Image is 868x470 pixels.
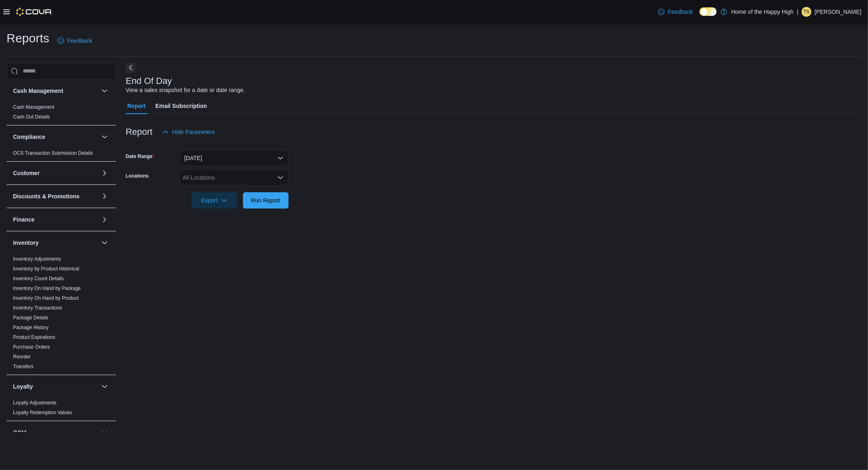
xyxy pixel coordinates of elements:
span: Inventory Transactions [13,305,62,311]
h3: End Of Day [126,76,172,86]
span: TS [803,7,809,17]
div: View a sales snapshot for a date or date range. [126,86,245,94]
a: Package History [13,325,48,330]
span: Cash Out Details [13,114,50,120]
span: Inventory On Hand by Product [13,295,79,301]
h3: Finance [13,215,35,224]
span: Inventory On Hand by Package [13,285,81,292]
button: Export [192,192,237,209]
span: Package History [13,324,48,331]
h3: OCM [13,428,26,437]
span: Export [197,192,232,209]
p: | [797,7,798,17]
a: Loyalty Redemption Values [13,410,72,415]
a: Cash Out Details [13,114,50,120]
a: Inventory Adjustments [13,256,61,262]
a: Purchase Orders [13,344,50,350]
span: Hide Parameters [172,128,215,136]
span: Reorder [13,354,31,360]
button: Open list of options [277,174,284,181]
div: Travis Sachdeva [802,7,811,17]
button: Compliance [13,133,98,141]
h3: Loyalty [13,382,33,391]
div: Cash Management [7,102,116,125]
button: Customer [100,168,109,178]
h3: Compliance [13,133,45,141]
span: Transfers [13,363,33,370]
a: Product Expirations [13,334,55,340]
span: Inventory Adjustments [13,256,61,262]
img: Cova [16,8,52,16]
button: Run Report [243,192,289,209]
a: Inventory Count Details [13,276,64,281]
button: Next [126,63,136,72]
button: [DATE] [179,150,289,166]
button: Loyalty [13,382,98,391]
label: Locations [126,173,149,179]
span: Product Expirations [13,334,55,340]
p: Home of the Happy High [731,7,794,17]
a: Loyalty Adjustments [13,400,57,406]
h3: Discounts & Promotions [13,192,79,200]
a: Inventory On Hand by Product [13,295,79,301]
a: Inventory Transactions [13,305,62,311]
p: [PERSON_NAME] [815,7,861,17]
a: Feedback [54,33,95,49]
span: Loyalty Adjustments [13,400,57,406]
a: Inventory by Product Historical [13,266,79,272]
button: Hide Parameters [159,124,218,140]
label: Date Range [126,153,155,160]
button: Discounts & Promotions [13,192,98,200]
input: Dark Mode [700,7,717,16]
a: Feedback [655,4,696,20]
a: Reorder [13,354,31,360]
button: OCM [100,428,109,437]
a: OCS Transaction Submission Details [13,150,93,156]
div: Loyalty [7,398,116,421]
a: Cash Management [13,104,54,110]
h3: Cash Management [13,87,63,95]
span: Report [127,98,146,114]
button: Inventory [13,239,98,247]
div: Inventory [7,254,116,375]
button: Finance [13,215,98,224]
h1: Reports [7,30,49,46]
span: Loyalty Redemption Values [13,409,72,416]
button: Inventory [100,238,109,248]
button: Cash Management [100,86,109,96]
button: Cash Management [13,87,98,95]
button: OCM [13,428,98,437]
span: Inventory Count Details [13,275,64,282]
h3: Report [126,127,153,137]
div: Compliance [7,148,116,161]
span: Feedback [67,37,92,45]
a: Transfers [13,364,33,369]
span: Package Details [13,314,48,321]
button: Loyalty [100,382,109,391]
button: Compliance [100,132,109,142]
span: Run Report [251,196,280,204]
span: Feedback [668,8,693,16]
h3: Customer [13,169,39,177]
h3: Inventory [13,239,39,247]
button: Finance [100,215,109,224]
span: OCS Transaction Submission Details [13,150,93,156]
button: Customer [13,169,98,177]
a: Inventory On Hand by Package [13,286,81,291]
span: Email Subscription [155,98,207,114]
button: Discounts & Promotions [100,191,109,201]
a: Package Details [13,315,48,321]
span: Inventory by Product Historical [13,266,79,272]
